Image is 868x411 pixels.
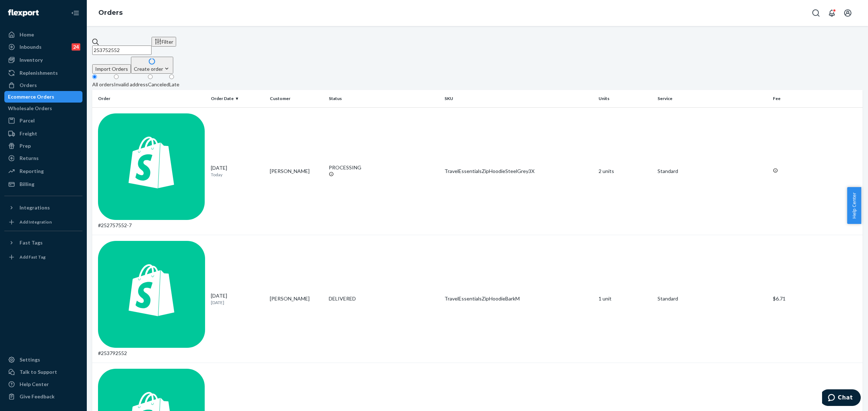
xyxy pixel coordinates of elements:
[4,251,82,263] a: Add Fast Tag
[114,74,119,79] input: Invalid address
[98,241,205,357] div: #253792552
[211,172,264,178] p: Today
[20,239,43,246] div: Fast Tags
[267,235,326,363] td: [PERSON_NAME]
[20,142,31,150] div: Prep
[8,9,39,17] img: Flexport logo
[211,292,264,306] div: [DATE]
[20,43,42,51] div: Inbounds
[208,90,267,107] th: Order Date
[8,93,54,100] div: Ecommerce Orders
[20,130,37,137] div: Freight
[20,31,34,38] div: Home
[4,54,82,66] a: Inventory
[20,219,52,225] div: Add Integration
[326,90,442,107] th: Status
[20,356,40,363] div: Settings
[822,389,861,407] iframe: Opens a widget where you can chat to one of our agents
[114,81,148,88] div: Invalid address
[658,168,767,175] p: Standard
[444,168,593,175] div: TravelEssentialsZipHoodieSteelGrey3X
[444,295,593,302] div: TravelEssentialsZipHoodieBarkM
[4,391,82,402] button: Give Feedback
[20,82,37,89] div: Orders
[4,103,82,114] a: Wholesale Orders
[98,113,205,229] div: #252757552-7
[770,235,863,363] td: $6.71
[20,69,58,77] div: Replenishments
[93,3,128,23] ol: breadcrumbs
[131,57,173,74] button: Create order
[4,165,82,177] a: Reporting
[20,254,46,260] div: Add Fast Tag
[4,378,82,390] a: Help Center
[841,6,855,20] button: Open account menu
[20,368,57,376] div: Talk to Support
[4,216,82,228] a: Add Integration
[20,117,35,124] div: Parcel
[655,90,770,107] th: Service
[4,202,82,213] button: Integrations
[20,155,39,162] div: Returns
[4,91,82,103] a: Ecommerce Orders
[4,67,82,79] a: Replenishments
[847,187,861,224] button: Help Center
[4,237,82,248] button: Fast Tags
[154,38,173,46] div: Filter
[770,90,863,107] th: Fee
[267,107,326,235] td: [PERSON_NAME]
[68,6,82,20] button: Close Navigation
[211,299,264,306] p: [DATE]
[92,74,97,79] input: All orders
[169,74,174,79] input: Late
[92,90,208,107] th: Order
[211,164,264,178] div: [DATE]
[4,128,82,139] a: Freight
[169,81,179,88] div: Late
[4,152,82,164] a: Returns
[825,6,839,20] button: Open notifications
[92,81,114,88] div: All orders
[98,9,123,17] a: Orders
[20,56,43,64] div: Inventory
[329,164,439,171] div: PROCESSING
[20,393,55,400] div: Give Feedback
[4,79,82,91] a: Orders
[4,115,82,126] a: Parcel
[72,43,80,51] div: 24
[20,168,44,175] div: Reporting
[329,295,439,302] div: DELIVERED
[4,41,82,53] a: Inbounds24
[4,354,82,365] a: Settings
[596,90,655,107] th: Units
[809,6,823,20] button: Open Search Box
[270,95,323,101] div: Customer
[8,105,52,112] div: Wholesale Orders
[4,178,82,190] a: Billing
[596,235,655,363] td: 1 unit
[92,46,152,55] input: Search orders
[152,37,176,47] button: Filter
[92,64,131,74] button: Import Orders
[442,90,596,107] th: SKU
[4,140,82,152] a: Prep
[4,29,82,40] a: Home
[20,381,49,388] div: Help Center
[658,295,767,302] p: Standard
[596,107,655,235] td: 2 units
[20,204,50,211] div: Integrations
[148,74,153,79] input: Canceled
[148,81,169,88] div: Canceled
[20,181,34,188] div: Billing
[134,65,170,73] div: Create order
[4,366,82,378] button: Talk to Support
